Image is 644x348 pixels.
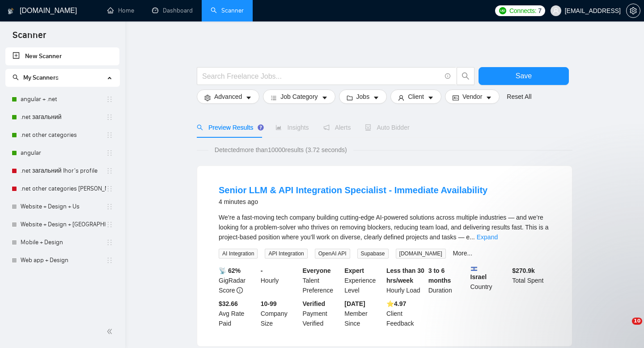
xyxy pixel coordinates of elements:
span: holder [106,167,113,174]
span: ... [470,233,475,241]
b: $32.66 [219,300,238,307]
button: Save [479,67,569,85]
li: Web app + Design [5,251,119,269]
li: Website + Design + Us [5,198,119,216]
span: caret-down [486,94,492,101]
b: Expert [344,267,364,274]
a: Website + Design + [GEOGRAPHIC_DATA]+[GEOGRAPHIC_DATA] [21,216,106,233]
button: settingAdvancedcaret-down [197,89,259,104]
span: bars [271,94,277,101]
button: idcardVendorcaret-down [445,89,500,104]
div: Duration [427,266,469,295]
a: Expand [477,233,498,241]
span: Supabase [357,249,389,259]
span: setting [627,7,640,14]
span: holder [106,114,113,121]
span: Advanced [214,92,242,102]
div: Hourly [259,266,301,295]
span: area-chart [275,124,282,131]
a: homeHome [107,7,134,14]
span: holder [106,185,113,192]
span: holder [106,203,113,210]
span: setting [204,94,211,101]
div: Payment Verified [301,299,343,328]
span: idcard [453,94,459,101]
span: folder [347,94,353,101]
div: Member Since [343,299,385,328]
div: Country [469,266,511,295]
a: Senior LLM & API Integration Specialist - Immediate Availability [219,185,487,195]
li: New Scanner [5,47,119,65]
div: GigRadar Score [217,266,259,295]
b: 📡 62% [219,267,241,274]
span: holder [106,257,113,264]
span: holder [106,239,113,246]
button: search [457,67,475,85]
b: ⭐️ 4.97 [386,300,406,307]
span: caret-down [246,94,252,101]
b: 10-99 [261,300,277,307]
b: 3 to 6 months [428,267,451,284]
button: barsJob Categorycaret-down [263,89,335,104]
span: [DOMAIN_NAME] [396,249,446,259]
div: Client Feedback [385,299,427,328]
a: Web app + Design [21,251,106,269]
span: Detected more than 10000 results (3.72 seconds) [208,145,353,155]
a: .net загальний [21,108,106,126]
span: holder [106,221,113,228]
span: Vendor [462,92,482,102]
div: Experience Level [343,266,385,295]
a: searchScanner [211,7,244,14]
div: Tooltip anchor [257,123,265,132]
span: holder [106,132,113,139]
span: OpenAI API [315,249,350,259]
a: .net other categories [21,126,106,144]
span: Scanner [5,29,53,47]
span: 7 [538,6,542,16]
span: search [197,124,203,131]
li: Mobile + Design [5,233,119,251]
li: angular [5,144,119,162]
div: Hourly Load [385,266,427,295]
span: My Scanners [13,74,59,81]
span: Auto Bidder [365,124,409,131]
li: angular + .net [5,90,119,108]
li: .net загальний [5,108,119,126]
div: Talent Preference [301,266,343,295]
span: double-left [106,327,115,336]
img: logo [8,4,14,18]
span: user [398,94,404,101]
a: Mobile + Design [21,233,106,251]
span: holder [106,96,113,103]
a: .net other categories [PERSON_NAME]'s profile [21,180,106,198]
a: dashboardDashboard [152,7,193,14]
img: upwork-logo.png [499,7,506,14]
a: .net загальний Ihor's profile [21,162,106,180]
li: .net other categories Ihor's profile [5,180,119,198]
span: notification [323,124,330,131]
b: [DATE] [344,300,365,307]
a: More... [453,250,473,257]
li: Website + Design + Europe+Asia [5,216,119,233]
span: Alerts [323,124,351,131]
span: Save [516,70,532,81]
span: info-circle [445,73,451,79]
span: API Integration [265,249,307,259]
a: Reset All [507,92,531,102]
span: 10 [632,318,642,325]
span: Client [408,92,424,102]
span: Connects: [509,6,536,16]
span: info-circle [237,287,243,293]
span: AI Integration [219,249,258,259]
a: angular + .net [21,90,106,108]
span: user [553,8,559,14]
span: holder [106,149,113,157]
b: Less than 30 hrs/week [386,267,424,284]
b: - [261,267,263,274]
span: My Scanners [23,74,59,81]
span: caret-down [322,94,328,101]
span: Job Category [280,92,318,102]
span: Preview Results [197,124,261,131]
a: setting [626,7,640,14]
b: Verified [303,300,326,307]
